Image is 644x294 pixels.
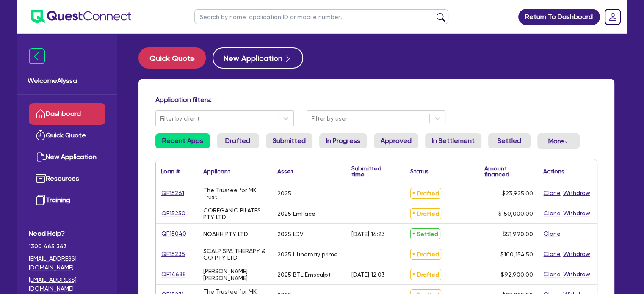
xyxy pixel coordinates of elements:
img: quick-quote [36,130,46,140]
div: 2025 BTL Emsculpt [277,271,331,278]
div: Applicant [203,168,230,174]
button: Clone [543,209,561,218]
span: Settled [410,228,440,239]
a: QF15235 [161,249,185,259]
img: new-application [36,152,46,162]
a: Resources [29,168,105,190]
div: 2025 Ultherpay prime [277,251,338,258]
div: Submitted time [351,165,392,177]
button: Clone [543,269,561,279]
button: Dropdown toggle [537,133,580,149]
div: Loan # [161,168,180,174]
a: Approved [374,133,418,148]
span: Drafted [410,249,441,260]
div: COREGANIC PILATES PTY LTD [203,207,267,220]
a: Quick Quote [29,125,105,146]
span: $150,000.00 [498,210,533,217]
button: Withdraw [563,249,591,259]
a: In Settlement [425,133,481,148]
span: $51,990.00 [503,231,533,237]
span: $23,925.00 [502,190,533,197]
span: Drafted [410,269,441,280]
a: In Progress [319,133,367,148]
a: QF14688 [161,269,186,279]
button: Clone [543,188,561,198]
a: QF15261 [161,188,185,198]
a: Drafted [217,133,259,148]
input: Search by name, application ID or mobile number... [194,9,448,24]
span: $100,154.50 [500,251,533,258]
button: New Application [213,47,303,69]
div: [PERSON_NAME] [PERSON_NAME] [203,268,267,281]
h4: Application filters: [155,96,597,104]
div: [DATE] 12:03 [351,271,385,278]
a: Training [29,190,105,211]
div: Asset [277,168,293,174]
button: Withdraw [563,209,591,218]
a: [EMAIL_ADDRESS][DOMAIN_NAME] [29,275,105,293]
div: NOAHH PTY LTD [203,231,248,237]
div: 2025 EmFace [277,210,315,217]
span: Drafted [410,208,441,219]
div: SCALP SPA THERAPY & CO PTY LTD [203,247,267,261]
div: The Trustee for MK Trust [203,187,267,200]
img: resources [36,173,46,184]
img: training [36,195,46,205]
div: 2025 LDV [277,231,304,237]
a: Dashboard [29,103,105,125]
a: Dropdown toggle [602,6,624,28]
span: Need Help? [29,228,105,239]
a: [EMAIL_ADDRESS][DOMAIN_NAME] [29,254,105,272]
div: Status [410,168,429,174]
span: $92,900.00 [501,271,533,278]
button: Quick Quote [138,47,206,69]
img: quest-connect-logo-blue [31,10,131,24]
div: Actions [543,168,564,174]
a: QF15040 [161,229,187,239]
div: [DATE] 14:23 [351,231,385,237]
button: Clone [543,229,561,239]
a: Recent Apps [155,133,210,148]
a: Return To Dashboard [518,9,600,25]
span: Welcome Alyssa [28,76,107,86]
a: QF15250 [161,209,186,218]
div: Amount financed [484,165,533,177]
span: 1300 465 363 [29,242,105,251]
img: icon-menu-close [29,48,45,64]
button: Clone [543,249,561,259]
button: Withdraw [563,269,591,279]
div: 2025 [277,190,291,197]
span: Drafted [410,188,441,199]
button: Withdraw [563,188,591,198]
a: Submitted [266,133,312,148]
a: New Application [29,146,105,168]
a: Quick Quote [138,47,213,69]
a: Settled [488,133,531,148]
